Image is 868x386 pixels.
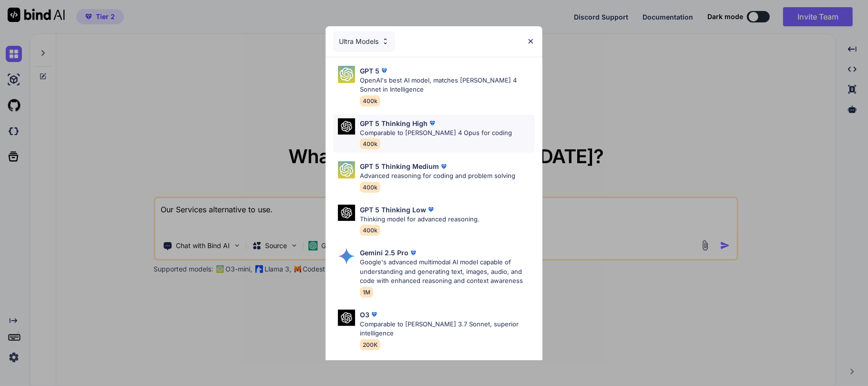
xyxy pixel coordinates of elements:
[360,339,380,350] span: 200K
[338,205,355,221] img: Pick Models
[360,138,380,149] span: 400k
[379,66,389,75] img: premium
[360,118,428,128] p: GPT 5 Thinking High
[360,310,369,320] p: O3
[333,31,395,52] div: Ultra Models
[381,37,389,45] img: Pick Models
[527,37,535,45] img: close
[338,248,355,265] img: Pick Models
[360,182,380,193] span: 400k
[360,287,373,298] span: 1M
[360,128,512,138] p: Comparable to [PERSON_NAME] 4 Opus for coding
[426,205,436,214] img: premium
[338,66,355,83] img: Pick Models
[408,248,418,258] img: premium
[360,215,480,224] p: Thinking model for advanced reasoning.
[428,118,437,128] img: premium
[360,225,380,236] span: 400k
[338,310,355,326] img: Pick Models
[360,161,439,171] p: GPT 5 Thinking Medium
[360,248,408,258] p: Gemini 2.5 Pro
[439,162,449,171] img: premium
[360,76,535,94] p: OpenAI's best AI model, matches [PERSON_NAME] 4 Sonnet in Intelligence
[360,258,535,286] p: Google's advanced multimodal AI model capable of understanding and generating text, images, audio...
[369,310,379,319] img: premium
[360,66,379,76] p: GPT 5
[360,171,515,181] p: Advanced reasoning for coding and problem solving
[360,95,380,106] span: 400k
[338,118,355,135] img: Pick Models
[360,205,426,215] p: GPT 5 Thinking Low
[338,161,355,178] img: Pick Models
[360,320,535,338] p: Comparable to [PERSON_NAME] 3.7 Sonnet, superior intelligence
